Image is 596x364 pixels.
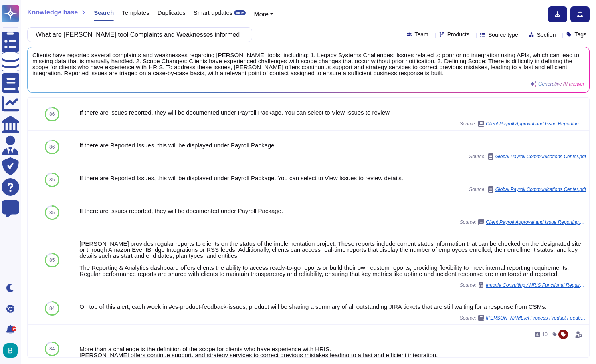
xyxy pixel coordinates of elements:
[158,10,186,16] span: Duplicates
[495,187,586,192] span: Global Payroll Communications Center.pdf
[49,258,55,263] span: 85
[27,9,78,16] span: Knowledge base
[49,145,55,149] span: 86
[234,10,246,15] div: BETA
[254,10,273,19] button: More
[542,332,548,337] span: 10
[32,52,584,76] span: Clients have reported several complaints and weaknesses regarding [PERSON_NAME] tools, including:...
[469,153,586,160] span: Source:
[79,241,586,277] div: [PERSON_NAME] provides regular reports to clients on the status of the implementation project. Th...
[415,32,428,37] span: Team
[486,283,586,288] span: Innovia Consulting / HRIS Functional Requirements Checklist (1)
[460,315,586,321] span: Source:
[79,304,586,310] div: On top of this alert, each week in #cs-product-feedback-issues, product will be sharing a summary...
[49,210,55,215] span: 85
[486,220,586,225] span: Client Payroll Approval and Issue Reporting.pdf
[12,326,16,331] div: 9+
[49,112,55,117] span: 86
[2,342,23,359] button: user
[254,11,268,18] span: More
[574,32,586,37] span: Tags
[460,219,586,225] span: Source:
[79,208,586,214] div: If there are issues reported, they will be documented under Payroll Package.
[79,109,586,115] div: If there are issues reported, they will be documented under Payroll Package. You can select to Vi...
[460,282,586,288] span: Source:
[79,175,586,181] div: If there are Reported Issues, this will be displayed under Payroll Package. You can select to Vie...
[32,28,244,42] input: Search a question or template...
[537,32,556,38] span: Section
[538,82,584,86] span: Generative AI answer
[486,316,586,320] span: [PERSON_NAME]el Process Product Feedback Procedure - Success.pdf
[447,32,469,37] span: Products
[49,306,55,311] span: 84
[486,121,586,126] span: Client Payroll Approval and Issue Reporting.pdf
[49,177,55,182] span: 85
[79,346,586,358] div: More than a challenge is the definition of the scope for clients who have experience with HRIS. [...
[194,10,233,16] span: Smart updates
[79,142,586,148] div: If there are Reported Issues, this will be displayed under Payroll Package.
[460,121,586,127] span: Source:
[469,186,586,193] span: Source:
[49,346,55,351] span: 84
[122,10,149,16] span: Templates
[488,32,518,38] span: Source type
[495,154,586,159] span: Global Payroll Communications Center.pdf
[94,10,114,16] span: Search
[3,343,18,358] img: user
